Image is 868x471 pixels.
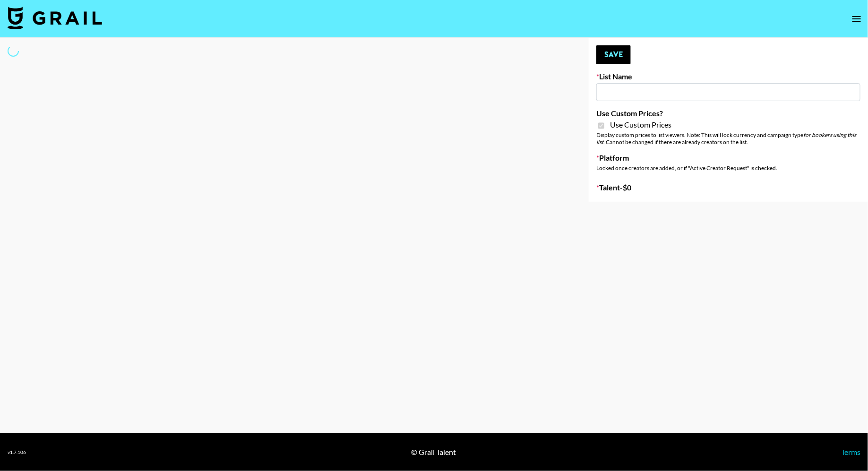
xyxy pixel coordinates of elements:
div: Display custom prices to list viewers. Note: This will lock currency and campaign type . Cannot b... [596,131,860,146]
a: Terms [841,447,860,456]
em: for bookers using this list [596,131,856,146]
span: Use Custom Prices [610,120,671,129]
div: Locked once creators are added, or if "Active Creator Request" is checked. [596,164,860,171]
label: Platform [596,153,860,163]
img: Grail Talent [8,7,102,29]
label: Talent - $ 0 [596,183,860,192]
label: Use Custom Prices? [596,109,860,118]
div: © Grail Talent [411,447,456,457]
button: Save [596,45,631,64]
button: open drawer [847,9,866,28]
div: v 1.7.106 [8,449,26,455]
label: List Name [596,72,860,81]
